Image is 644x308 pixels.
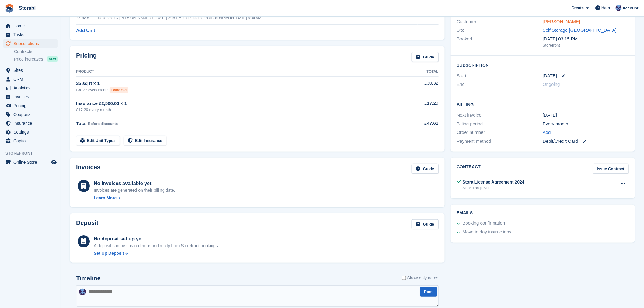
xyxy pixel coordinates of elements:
[13,22,50,30] span: Home
[602,5,610,11] span: Help
[94,195,117,201] div: Learn More
[402,275,439,281] label: Show only notes
[457,121,543,128] div: Billing period
[14,49,58,54] a: Contracts
[543,42,629,48] div: Storefront
[457,138,543,145] div: Payment method
[3,93,58,101] a: menu
[94,187,175,194] div: Invoices are generated on their billing date.
[457,62,629,68] h2: Subscription
[76,87,390,93] div: £30.32 every month
[16,3,38,13] a: Storabl
[3,75,58,83] a: menu
[412,219,439,229] a: Guide
[543,112,629,119] div: [DATE]
[13,93,50,101] span: Invoices
[457,112,543,119] div: Next invoice
[543,19,580,24] a: [PERSON_NAME]
[77,16,98,21] div: 35 sq ft
[110,87,128,93] div: Dynamic
[76,27,95,34] a: Add Unit
[5,150,61,156] span: Storefront
[543,82,560,87] span: Ongoing
[94,250,124,257] div: Set Up Deposit
[94,180,175,187] div: No invoices available yet
[98,15,369,21] div: Reserved by [PERSON_NAME] on [DATE] 3:18 PM and customer notification set for [DATE] 6:00 AM.
[543,36,629,43] div: [DATE] 03:15 PM
[412,52,439,62] a: Guide
[13,137,50,145] span: Capital
[543,129,551,136] a: Add
[616,5,622,11] img: Tegan Ewart
[3,137,58,145] a: menu
[3,119,58,128] a: menu
[3,66,58,75] a: menu
[88,122,118,126] span: Before discounts
[457,72,543,79] div: Start
[76,136,120,146] a: Edit Unit Types
[76,275,101,282] h2: Timeline
[463,185,524,191] div: Signed on [DATE]
[390,67,438,77] th: Total
[457,101,629,107] h2: Billing
[593,164,629,174] a: Issue Contract
[457,81,543,88] div: End
[3,158,58,166] a: menu
[76,100,390,107] div: Insurance £2,500.00 × 1
[76,52,97,62] h2: Pricing
[3,110,58,119] a: menu
[457,27,543,34] div: Site
[457,129,543,136] div: Order number
[457,164,481,174] h2: Contract
[3,101,58,110] a: menu
[13,30,50,39] span: Tasks
[543,27,617,33] a: Self Storage [GEOGRAPHIC_DATA]
[623,5,639,11] span: Account
[3,128,58,136] a: menu
[76,80,390,87] div: 35 sq ft × 1
[76,67,390,77] th: Product
[13,101,50,110] span: Pricing
[463,179,524,185] div: Stora License Agreement 2024
[94,195,175,201] a: Learn More
[420,287,437,297] button: Post
[13,39,50,48] span: Subscriptions
[463,220,505,227] div: Booking confirmation
[543,138,629,145] div: Debit/Credit Card
[50,159,58,166] a: Preview store
[13,84,50,92] span: Analytics
[76,164,100,174] h2: Invoices
[543,121,629,128] div: Every month
[3,30,58,39] a: menu
[457,211,629,215] h2: Emails
[13,110,50,119] span: Coupons
[14,56,43,62] span: Price increases
[572,5,584,11] span: Create
[13,128,50,136] span: Settings
[3,22,58,30] a: menu
[5,4,14,13] img: stora-icon-8386f47178a22dfd0bd8f6a31ec36ba5ce8667c1dd55bd0f319d3a0aa187defe.svg
[47,56,58,62] div: NEW
[79,289,86,295] img: Tegan Ewart
[463,229,512,236] div: Move in day instructions
[543,72,557,79] time: 2025-10-17 00:00:00 UTC
[390,96,438,116] td: £17.29
[412,164,439,174] a: Guide
[124,136,167,146] a: Edit Insurance
[390,120,438,127] div: £47.61
[13,119,50,128] span: Insurance
[76,107,390,113] div: £17.29 every month
[14,56,58,62] a: Price increases NEW
[3,84,58,92] a: menu
[402,275,406,281] input: Show only notes
[94,235,219,243] div: No deposit set up yet
[457,18,543,25] div: Customer
[94,250,219,257] a: Set Up Deposit
[3,39,58,48] a: menu
[94,243,219,249] p: A deposit can be created here or directly from Storefront bookings.
[13,158,50,166] span: Online Store
[457,36,543,48] div: Booked
[13,66,50,75] span: Sites
[13,75,50,83] span: CRM
[76,219,98,229] h2: Deposit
